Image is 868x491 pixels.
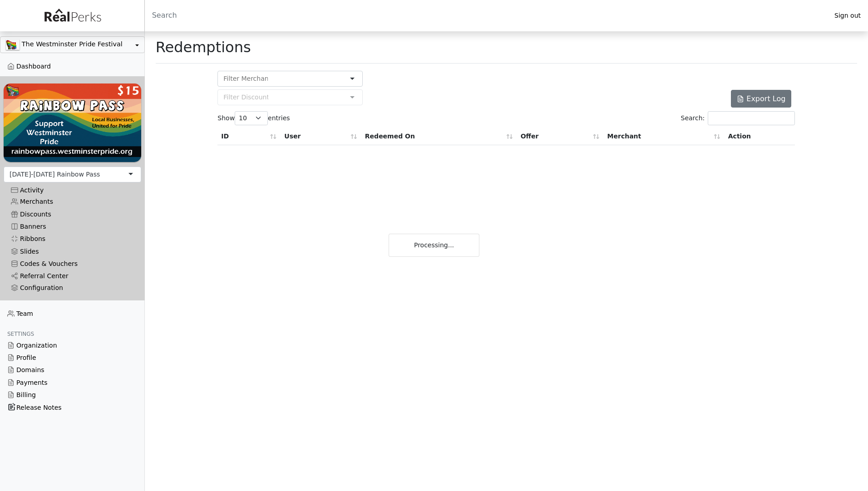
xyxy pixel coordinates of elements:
[4,258,141,270] a: Codes & Vouchers
[361,128,517,145] th: Redeemed On
[4,270,141,282] a: Referral Center
[4,221,141,233] a: Banners
[7,331,34,337] span: Settings
[223,93,268,102] input: Filter Discounts
[235,111,268,125] select: Showentries
[681,111,795,125] label: Search:
[217,111,290,125] label: Show entries
[4,233,141,245] a: Ribbons
[725,128,795,145] th: Action
[11,187,134,194] div: Activity
[11,284,134,292] div: Configuration
[281,128,361,145] th: User
[604,128,725,145] th: Merchant
[4,245,141,257] a: Slides
[517,128,604,145] th: Offer
[4,196,141,208] a: Merchants
[217,128,281,145] th: ID
[827,10,868,22] a: Sign out
[731,90,791,108] button: Export Log
[4,83,141,162] img: eRKxjcLsEiawuSZ2PoSBGH23a04shQOiLHAI4Gum.png
[708,111,795,125] input: Search:
[389,234,479,257] div: Processing...
[4,208,141,220] a: Discounts
[746,94,785,103] span: Export Log
[39,5,105,26] img: real_perks_logo-01.svg
[156,39,251,56] h1: Redemptions
[10,170,100,179] div: [DATE]-[DATE] Rainbow Pass
[145,5,827,26] input: Search
[223,74,267,83] input: Filter Merchant
[6,39,20,50] img: PEVPQqO2SyVNXgfwaIMfa0BvCByktUa7VxnbpGud.png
